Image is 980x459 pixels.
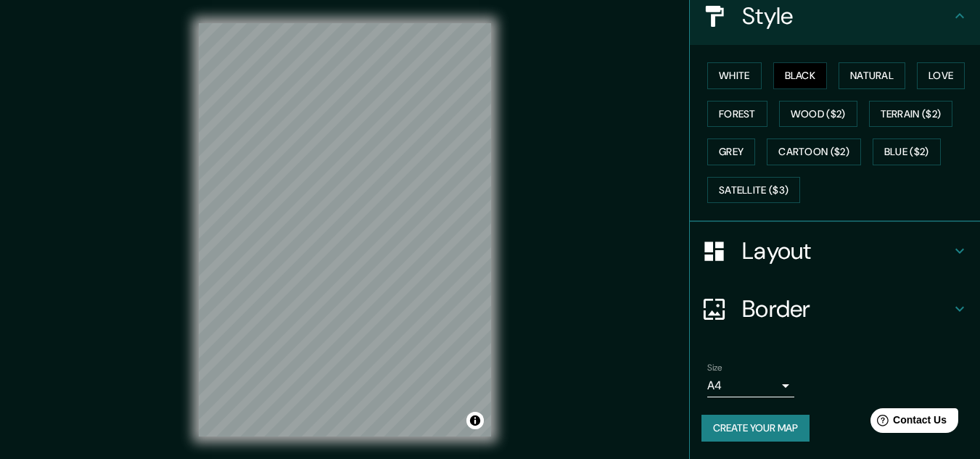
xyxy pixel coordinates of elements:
[851,402,964,443] iframe: Help widget launcher
[917,62,965,89] button: Love
[701,415,810,442] button: Create your map
[690,280,980,338] div: Border
[707,177,800,204] button: Satellite ($3)
[466,412,484,429] button: Toggle attribution
[707,138,755,165] button: Grey
[690,222,980,280] div: Layout
[199,23,491,437] canvas: Map
[773,62,828,89] button: Black
[707,362,722,374] label: Size
[707,374,794,397] div: A4
[707,101,767,128] button: Forest
[839,62,905,89] button: Natural
[779,101,857,128] button: Wood ($2)
[742,236,951,265] h4: Layout
[869,101,953,128] button: Terrain ($2)
[742,1,951,30] h4: Style
[873,138,941,165] button: Blue ($2)
[707,62,762,89] button: White
[767,138,861,165] button: Cartoon ($2)
[742,294,951,323] h4: Border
